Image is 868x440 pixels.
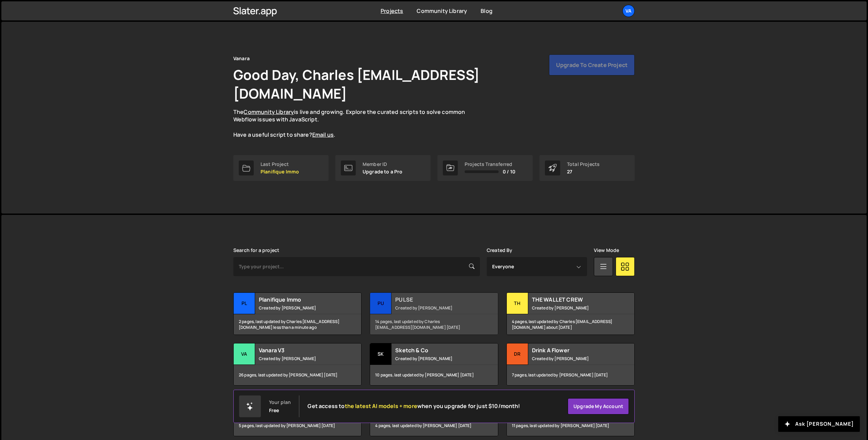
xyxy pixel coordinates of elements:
[234,343,255,365] div: Va
[532,346,614,354] h2: Drink A Flower
[395,346,477,354] h2: Sketch & Co
[395,305,477,311] small: Created by [PERSON_NAME]
[234,416,361,436] div: 5 pages, last updated by [PERSON_NAME] [DATE]
[381,7,403,15] a: Projects
[370,343,498,386] a: Sk Sketch & Co Created by [PERSON_NAME] 10 pages, last updated by [PERSON_NAME] [DATE]
[532,305,614,311] small: Created by [PERSON_NAME]
[233,257,480,276] input: Type your project...
[370,343,391,365] div: Sk
[233,155,329,181] a: Last Project Planifique Immo
[568,398,629,414] a: Upgrade my account
[370,365,498,385] div: 10 pages, last updated by [PERSON_NAME] [DATE]
[507,314,634,335] div: 4 pages, last updated by Charles [EMAIL_ADDRESS][DOMAIN_NAME] about [DATE]
[233,65,573,103] h1: Good Day, Charles [EMAIL_ADDRESS][DOMAIN_NAME]
[507,293,528,314] div: TH
[370,292,498,335] a: PU PULSE Created by [PERSON_NAME] 14 pages, last updated by Charles [EMAIL_ADDRESS][DOMAIN_NAME] ...
[622,5,635,17] a: Va
[269,408,279,413] div: Free
[417,7,467,15] a: Community Library
[567,169,600,174] p: 27
[395,356,477,361] small: Created by [PERSON_NAME]
[507,416,634,436] div: 11 pages, last updated by [PERSON_NAME] [DATE]
[233,54,250,63] div: Vanara
[532,296,614,303] h2: THE WALLET CREW
[507,343,528,365] div: Dr
[363,169,403,174] p: Upgrade to a Pro
[487,248,513,253] label: Created By
[465,162,515,167] div: Projects Transferred
[567,162,600,167] div: Total Projects
[506,343,635,386] a: Dr Drink A Flower Created by [PERSON_NAME] 7 pages, last updated by [PERSON_NAME] [DATE]
[259,305,341,311] small: Created by [PERSON_NAME]
[259,296,341,303] h2: Planifique Immo
[234,365,361,385] div: 26 pages, last updated by [PERSON_NAME] [DATE]
[370,314,498,335] div: 14 pages, last updated by Charles [EMAIL_ADDRESS][DOMAIN_NAME] [DATE]
[307,403,520,409] h2: Get access to when you upgrade for just $10/month!
[269,400,291,405] div: Your plan
[233,343,362,386] a: Va Vanara V3 Created by [PERSON_NAME] 26 pages, last updated by [PERSON_NAME] [DATE]
[532,356,614,361] small: Created by [PERSON_NAME]
[234,314,361,335] div: 2 pages, last updated by Charles [EMAIL_ADDRESS][DOMAIN_NAME] less than a minute ago
[233,108,478,139] p: The is live and growing. Explore the curated scripts to solve common Webflow issues with JavaScri...
[370,293,391,314] div: PU
[778,416,860,432] button: Ask [PERSON_NAME]
[261,162,299,167] div: Last Project
[261,169,299,174] p: Planifique Immo
[481,7,493,15] a: Blog
[259,356,341,361] small: Created by [PERSON_NAME]
[363,162,403,167] div: Member ID
[234,293,255,314] div: Pl
[395,296,477,303] h2: PULSE
[503,169,515,174] span: 0 / 10
[506,292,635,335] a: TH THE WALLET CREW Created by [PERSON_NAME] 4 pages, last updated by Charles [EMAIL_ADDRESS][DOMA...
[244,108,294,116] a: Community Library
[233,248,279,253] label: Search for a project
[370,416,498,436] div: 4 pages, last updated by [PERSON_NAME] [DATE]
[345,402,417,410] span: the latest AI models + more
[594,248,619,253] label: View Mode
[312,131,334,138] a: Email us
[259,346,341,354] h2: Vanara V3
[507,365,634,385] div: 7 pages, last updated by [PERSON_NAME] [DATE]
[233,292,362,335] a: Pl Planifique Immo Created by [PERSON_NAME] 2 pages, last updated by Charles [EMAIL_ADDRESS][DOMA...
